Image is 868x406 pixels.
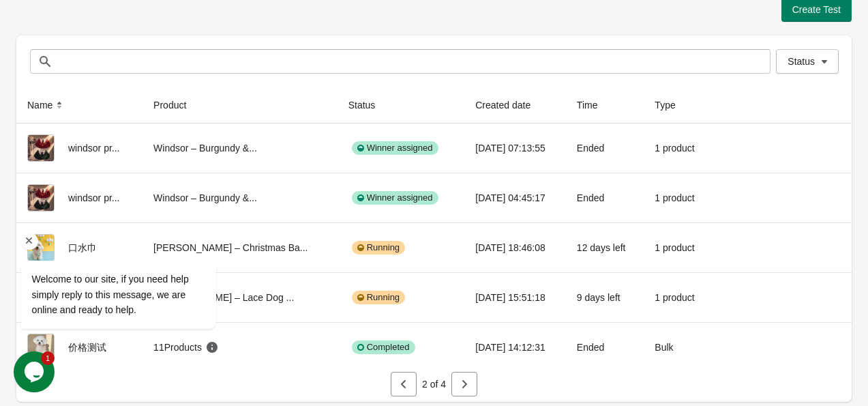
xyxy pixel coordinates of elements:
[27,334,132,361] div: 价格测试
[352,291,405,304] div: Running
[475,134,555,162] div: [DATE] 07:13:55
[776,49,839,74] button: Status
[475,234,555,261] div: [DATE] 18:46:08
[655,134,701,162] div: 1 product
[422,379,446,390] span: 2 of 4
[655,234,701,261] div: 1 product
[352,141,438,155] div: Winner assigned
[352,241,405,255] div: Running
[352,191,438,205] div: Winner assigned
[655,284,701,311] div: 1 product
[14,184,259,345] iframe: chat widget
[27,134,132,162] div: windsor pr...
[655,334,701,361] div: Bulk
[22,93,72,117] button: Name
[655,184,701,212] div: 1 product
[148,93,205,117] button: Product
[352,340,415,354] div: Completed
[470,93,550,117] button: Created date
[577,284,633,311] div: 9 days left
[153,134,327,162] div: Windsor – Burgundy &...
[571,93,617,117] button: Time
[577,234,633,261] div: 12 days left
[649,93,694,117] button: Type
[475,284,555,311] div: [DATE] 15:51:18
[577,134,633,162] div: Ended
[792,4,841,15] span: Create Test
[153,340,219,354] div: 11 Products
[475,184,555,212] div: [DATE] 04:45:17
[788,56,815,67] span: Status
[577,334,633,361] div: Ended
[14,351,57,392] iframe: chat widget
[475,334,555,361] div: [DATE] 14:12:31
[577,184,633,212] div: Ended
[343,93,395,117] button: Status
